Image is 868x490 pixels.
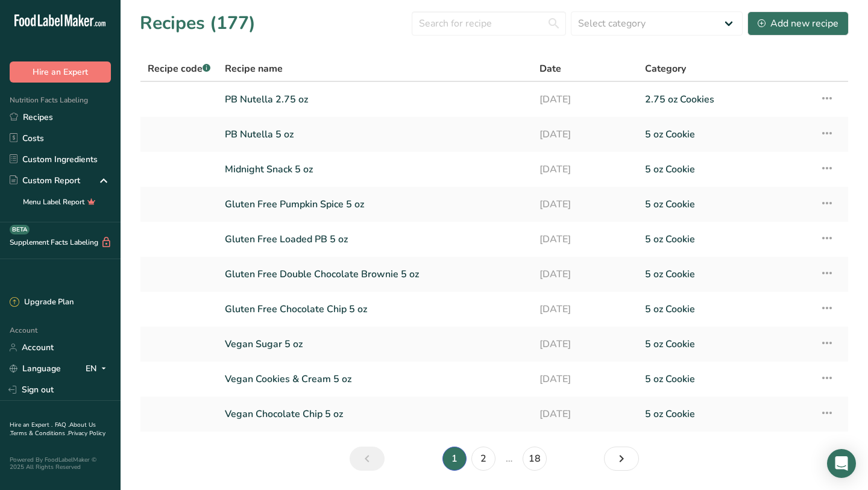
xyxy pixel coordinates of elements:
[539,61,561,76] span: Date
[10,421,96,438] a: About Us .
[86,362,111,376] div: EN
[10,456,111,471] div: Powered By FoodLabelMaker © 2025 All Rights Reserved
[10,358,61,379] a: Language
[523,447,547,471] a: Page 18.
[539,331,631,357] a: [DATE]
[10,297,74,309] div: Upgrade Plan
[225,87,525,112] a: PB Nutella 2.75 oz
[604,447,639,471] a: Next page
[539,157,631,182] a: [DATE]
[68,429,105,438] a: Privacy Policy
[645,157,806,182] a: 5 oz Cookie
[10,225,30,234] div: BETA
[225,331,525,357] a: Vegan Sugar 5 oz
[645,297,806,322] a: 5 oz Cookie
[827,449,856,478] div: Open Intercom Messenger
[10,421,52,429] a: Hire an Expert .
[539,122,631,147] a: [DATE]
[225,297,525,322] a: Gluten Free Chocolate Chip 5 oz
[645,331,806,357] a: 5 oz Cookie
[140,10,256,37] h1: Recipes (177)
[471,447,495,471] a: Page 2.
[55,421,69,429] a: FAQ .
[148,62,210,75] span: Recipe code
[412,11,566,36] input: Search for recipe
[645,262,806,287] a: 5 oz Cookie
[645,61,686,76] span: Category
[225,192,525,217] a: Gluten Free Pumpkin Spice 5 oz
[539,366,631,392] a: [DATE]
[747,11,849,36] button: Add new recipe
[645,227,806,252] a: 5 oz Cookie
[645,366,806,392] a: 5 oz Cookie
[539,262,631,287] a: [DATE]
[645,401,806,427] a: 5 oz Cookie
[10,174,80,187] div: Custom Report
[225,227,525,252] a: Gluten Free Loaded PB 5 oz
[539,297,631,322] a: [DATE]
[539,87,631,112] a: [DATE]
[539,192,631,217] a: [DATE]
[350,447,385,471] a: Previous page
[225,366,525,392] a: Vegan Cookies & Cream 5 oz
[539,227,631,252] a: [DATE]
[225,157,525,182] a: Midnight Snack 5 oz
[645,122,806,147] a: 5 oz Cookie
[645,192,806,217] a: 5 oz Cookie
[225,401,525,427] a: Vegan Chocolate Chip 5 oz
[539,401,631,427] a: [DATE]
[225,262,525,287] a: Gluten Free Double Chocolate Brownie 5 oz
[10,61,111,83] button: Hire an Expert
[225,122,525,147] a: PB Nutella 5 oz
[10,429,68,438] a: Terms & Conditions .
[225,61,283,76] span: Recipe name
[758,16,838,31] div: Add new recipe
[645,87,806,112] a: 2.75 oz Cookies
